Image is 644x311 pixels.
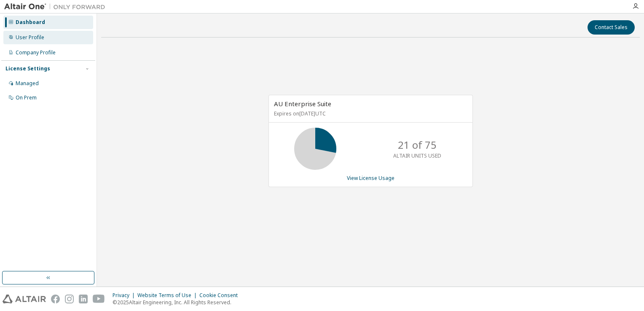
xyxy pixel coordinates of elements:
p: 21 of 75 [398,138,437,152]
div: Privacy [113,292,137,299]
img: altair_logo.svg [3,295,46,303]
div: Dashboard [16,19,45,26]
img: Altair One [4,3,110,11]
div: License Settings [5,65,50,72]
img: linkedin.svg [79,295,88,303]
div: Managed [16,80,39,87]
div: Cookie Consent [199,292,243,299]
button: Contact Sales [588,20,635,35]
img: facebook.svg [51,295,60,303]
img: instagram.svg [65,295,74,303]
a: View License Usage [347,174,394,182]
div: User Profile [16,34,44,41]
span: AU Enterprise Suite [274,99,331,108]
div: Website Terms of Use [137,292,199,299]
img: youtube.svg [93,295,105,303]
div: On Prem [16,94,37,101]
p: © 2025 Altair Engineering, Inc. All Rights Reserved. [113,299,243,306]
p: ALTAIR UNITS USED [393,152,441,159]
div: Company Profile [16,49,56,56]
p: Expires on [DATE] UTC [274,110,465,117]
